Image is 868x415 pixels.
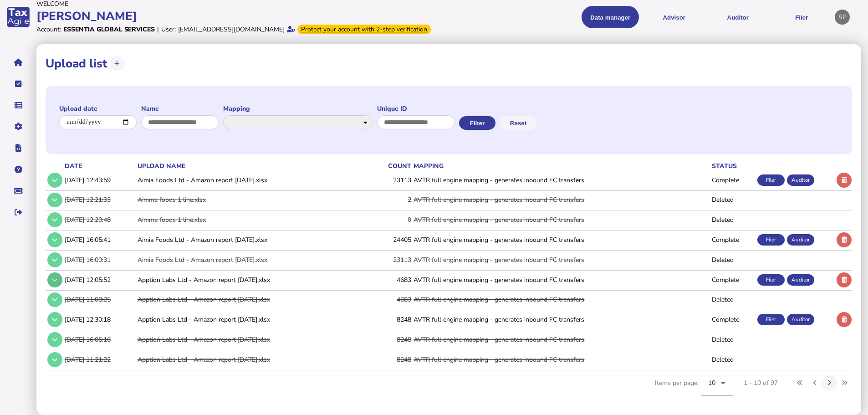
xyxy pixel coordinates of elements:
[757,274,785,286] div: Filer
[710,231,756,249] td: Complete
[63,171,136,190] td: [DATE] 12:43:59
[500,116,536,130] button: Reset
[9,181,28,200] button: Raise a support ticket
[223,104,373,113] label: Mapping
[63,231,136,249] td: [DATE] 16:05:41
[710,210,756,229] td: Deleted
[161,25,176,34] div: User:
[701,370,733,406] mat-form-field: Change page size
[787,174,814,186] div: Auditor
[136,210,368,229] td: Aimme foods 1 line.xlsx
[757,314,785,325] div: Filer
[47,312,62,327] button: Show/hide row detail
[47,232,62,247] button: Show/hide row detail
[837,375,852,390] button: Last page
[47,173,62,188] button: Show/hide row detail
[63,330,136,349] td: [DATE] 16:05:16
[412,290,710,309] td: AVTR full engine mapping - generates inbound FC transfers
[136,290,368,309] td: Apption Labs Ltd - Amazon report [DATE].xlsx
[46,56,107,72] h1: Upload list
[787,314,814,325] div: Auditor
[178,25,285,34] div: [EMAIL_ADDRESS][DOMAIN_NAME]
[709,6,766,28] button: Auditor
[412,231,710,249] td: AVTR full engine mapping - generates inbound FC transfers
[368,250,412,269] td: 23113
[368,310,412,329] td: 8248
[412,310,710,329] td: AVTR full engine mapping - generates inbound FC transfers
[110,56,125,71] button: Upload transactions
[47,332,62,347] button: Show/hide row detail
[582,6,639,28] button: Shows a dropdown of Data manager options
[9,160,28,179] button: Help pages
[63,210,136,229] td: [DATE] 12:20:48
[837,312,852,327] button: Delete upload
[9,96,28,115] button: Data manager
[436,6,831,28] menu: navigate products
[837,272,852,287] button: Delete upload
[655,370,733,406] div: Items per page:
[47,252,62,267] button: Show/hide row detail
[710,310,756,329] td: Complete
[368,190,412,209] td: 2
[9,53,28,72] button: Home
[837,232,852,247] button: Delete upload
[710,330,756,349] td: Deleted
[757,174,785,186] div: Filer
[47,193,62,208] button: Show/hide row detail
[63,250,136,269] td: [DATE] 16:00:31
[15,105,22,106] i: Data manager
[63,270,136,289] td: [DATE] 12:05:52
[412,330,710,349] td: AVTR full engine mapping - generates inbound FC transfers
[710,350,756,369] td: Deleted
[47,212,62,227] button: Show/hide row detail
[368,161,412,171] th: count
[459,116,495,130] button: Filter
[368,290,412,309] td: 4683
[412,161,710,171] th: mapping
[47,292,62,307] button: Show/hide row detail
[710,190,756,209] td: Deleted
[297,25,431,34] div: From Oct 1, 2025, 2-step verification will be required to login. Set it up now...
[63,310,136,329] td: [DATE] 12:30:18
[63,290,136,309] td: [DATE] 11:08:25
[787,234,814,246] div: Auditor
[63,350,136,369] td: [DATE] 11:21:22
[136,231,368,249] td: Aimia Foods Ltd - Amazon report [DATE].xlsx
[773,6,830,28] button: Filer
[136,310,368,329] td: Apption Labs Ltd - Amazon report [DATE].xlsx
[9,117,28,136] button: Manage settings
[9,203,28,222] button: Sign out
[645,6,703,28] button: Shows a dropdown of VAT Advisor options
[412,190,710,209] td: AVTR full engine mapping - generates inbound FC transfers
[792,375,807,390] button: First page
[368,171,412,190] td: 23113
[710,250,756,269] td: Deleted
[412,250,710,269] td: AVTR full engine mapping - generates inbound FC transfers
[710,171,756,190] td: Complete
[710,270,756,289] td: Complete
[36,25,61,34] div: Account:
[136,161,368,171] th: upload name
[136,171,368,190] td: Aimia Foods Ltd - Amazon report [DATE].xlsx
[787,274,814,286] div: Auditor
[136,250,368,269] td: Aimia Foods Ltd - Amazon report [DATE].xlsx
[368,270,412,289] td: 4683
[136,330,368,349] td: Apption Labs Ltd - Amazon report [DATE].xlsx
[412,270,710,289] td: AVTR full engine mapping - generates inbound FC transfers
[822,375,837,390] button: Next page
[377,104,454,113] label: Unique ID
[9,74,28,93] button: Tasks
[368,231,412,249] td: 24405
[412,350,710,369] td: AVTR full engine mapping - generates inbound FC transfers
[744,379,778,387] div: 1 - 10 of 97
[837,173,852,188] button: Delete upload
[157,25,159,34] div: |
[835,10,850,25] div: Profile settings
[136,270,368,289] td: Apption Labs Ltd - Amazon report [DATE].xlsx
[9,138,28,158] button: Developer hub links
[412,210,710,229] td: AVTR full engine mapping - generates inbound FC transfers
[36,8,431,24] div: [PERSON_NAME]
[368,350,412,369] td: 8248
[287,26,295,32] i: Email verified
[63,25,155,34] div: Essentia Global Services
